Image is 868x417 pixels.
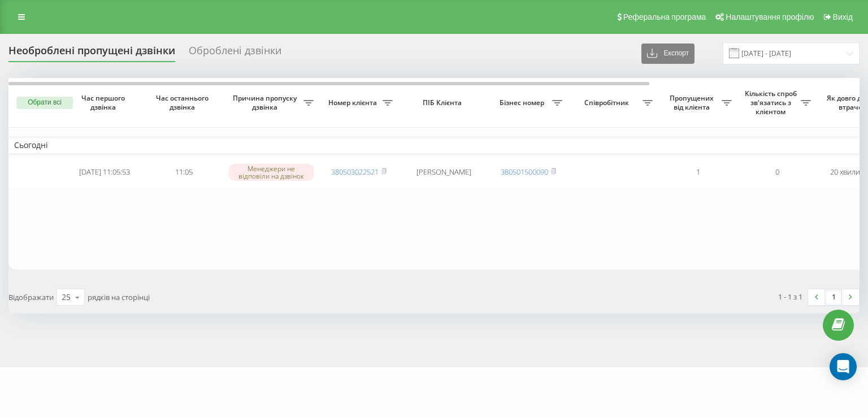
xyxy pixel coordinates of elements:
td: 0 [737,157,817,188]
div: 25 [62,292,71,303]
a: 1 [825,289,842,305]
div: Необроблені пропущені дзвінки [8,45,175,62]
span: Реферальна програма [623,12,706,21]
div: Оброблені дзвінки [189,45,281,62]
span: рядків на сторінці [88,292,150,302]
span: Вихід [833,12,853,21]
button: Експорт [641,44,695,64]
span: Налаштування профілю [726,12,814,21]
span: ПІБ Клієнта [408,98,479,107]
span: Час першого дзвінка [74,94,135,111]
div: 1 - 1 з 1 [778,291,802,302]
td: 1 [658,157,737,188]
button: Обрати всі [16,97,73,109]
a: 380501500090 [501,167,548,177]
div: Менеджери не відповіли на дзвінок [229,164,314,181]
span: Номер клієнта [325,98,383,107]
td: 11:05 [144,157,223,188]
span: Причина пропуску дзвінка [229,94,303,111]
div: Open Intercom Messenger [830,353,857,380]
span: Співробітник [574,98,643,107]
a: 380503022521 [331,167,379,177]
td: [DATE] 11:05:53 [65,157,144,188]
span: Пропущених від клієнта [664,94,722,111]
span: Бізнес номер [494,98,552,107]
span: Час останнього дзвінка [153,94,214,111]
span: Кількість спроб зв'язатись з клієнтом [743,89,801,116]
td: [PERSON_NAME] [398,157,489,188]
span: Відображати [8,292,54,302]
